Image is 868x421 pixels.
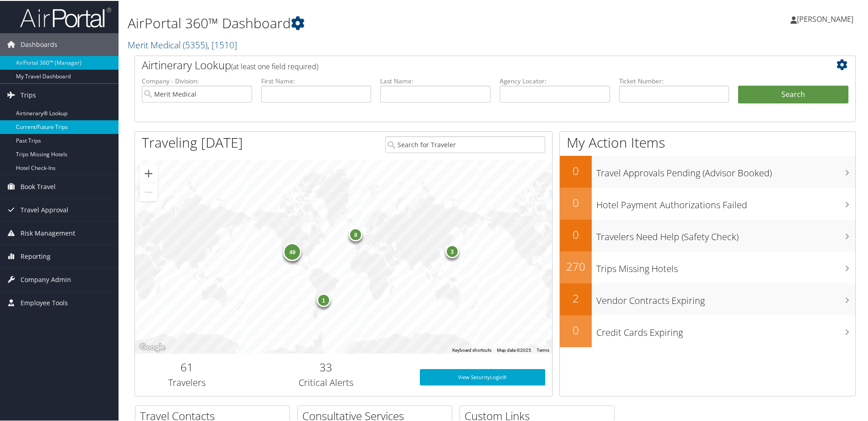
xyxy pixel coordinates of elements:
a: 0Travel Approvals Pending (Advisor Booked) [560,155,855,187]
h3: Vendor Contracts Expiring [596,289,855,306]
a: 0Travelers Need Help (Safety Check) [560,219,855,251]
h2: 0 [560,226,592,241]
h3: Hotel Payment Authorizations Failed [596,193,855,210]
span: Company Admin [21,267,71,290]
a: Terms (opens in new tab) [537,347,549,352]
span: Map data ©2025 [497,347,531,352]
a: Merit Medical [128,38,237,50]
span: Employee Tools [21,291,68,313]
h1: Traveling [DATE] [142,132,243,151]
label: First Name: [261,76,372,85]
button: Zoom out [139,182,158,200]
div: 49 [284,241,302,260]
h3: Travelers Need Help (Safety Check) [596,225,855,242]
div: 8 [349,226,363,240]
h3: Trips Missing Hotels [596,257,855,274]
span: Risk Management [21,221,75,244]
span: [PERSON_NAME] [797,13,853,23]
h3: Travel Approvals Pending (Advisor Booked) [596,161,855,179]
a: 270Trips Missing Hotels [560,251,855,282]
a: 2Vendor Contracts Expiring [560,282,855,314]
a: 0Credit Cards Expiring [560,314,855,346]
h2: Airtinerary Lookup [142,56,788,72]
label: Last Name: [380,76,491,85]
input: Search for Traveler [385,135,545,152]
h1: AirPortal 360™ Dashboard [128,13,618,32]
span: Trips [21,83,36,106]
h3: Critical Alerts [246,375,406,388]
div: 1 [317,292,331,306]
div: 3 [445,244,459,257]
img: airportal-logo.png [20,6,111,27]
h1: My Action Items [560,132,855,151]
a: View SecurityLogic® [420,368,545,385]
h2: 0 [560,322,592,337]
h2: 0 [560,162,592,178]
span: (at least one field required) [231,61,318,71]
h3: Travelers [142,375,232,388]
h2: 270 [560,258,592,273]
span: Book Travel [21,175,56,197]
span: , [ 1510 ] [207,38,237,50]
span: Dashboards [21,32,57,55]
a: 0Hotel Payment Authorizations Failed [560,187,855,219]
label: Agency Locator: [500,76,610,85]
h2: 61 [142,359,232,374]
button: Search [738,85,848,103]
h2: 33 [246,359,406,374]
a: Open this area in Google Maps (opens a new window) [137,341,167,353]
button: Zoom in [139,164,158,182]
a: [PERSON_NAME] [790,5,863,32]
img: Google [137,341,167,353]
h2: 0 [560,194,592,210]
span: Travel Approval [21,198,68,221]
span: ( 5355 ) [183,38,207,50]
label: Company - Division: [142,76,252,85]
span: Reporting [21,244,51,267]
h3: Credit Cards Expiring [596,321,855,338]
h2: 2 [560,290,592,305]
button: Keyboard shortcuts [452,346,491,353]
label: Ticket Number: [619,76,729,85]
